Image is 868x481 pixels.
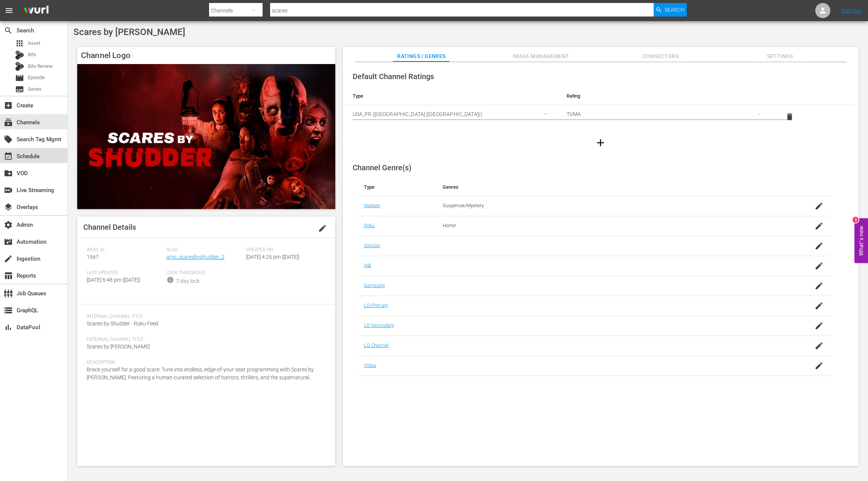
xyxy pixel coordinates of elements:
span: Created On: [246,247,322,253]
table: simple table [347,87,855,128]
a: Sinclair [364,243,380,248]
span: Asset [28,40,40,47]
a: LG Primary [364,302,388,308]
div: 3 [853,217,859,223]
th: Type [347,87,561,105]
span: Admin [4,220,13,229]
span: info [167,276,174,284]
a: Nielsen [364,203,381,208]
span: Job Queues [4,289,13,298]
span: Ratings / Genres [393,52,449,61]
span: Lock Threshold: [167,270,243,276]
span: edit [318,224,327,233]
span: Overlays [4,203,13,212]
span: Connectors [632,52,689,61]
span: Reports [4,271,13,280]
span: Ingestion [4,254,13,263]
a: Roku [364,223,375,228]
span: Schedule [4,152,13,161]
th: Rating [561,87,775,105]
span: Internal Channel Title: [87,314,322,320]
h4: Channel Logo [77,47,335,64]
span: Description: [87,360,322,366]
span: Slug: [167,247,243,253]
span: Bits [28,51,36,58]
a: amc_scaresbyshudder_2 [167,254,225,260]
div: USA_PR ([GEOGRAPHIC_DATA] ([GEOGRAPHIC_DATA])) [353,104,555,125]
th: Genres [437,178,778,196]
span: GraphQL [4,306,13,315]
span: Asset [15,39,24,48]
span: Channel Details [83,223,136,232]
span: Episode [28,74,45,81]
button: Search [654,3,687,17]
div: 7-day lock [176,277,200,285]
span: Live Streaming [4,186,13,195]
a: LG Channel [364,342,389,348]
span: VOD [4,169,13,178]
span: Brace yourself for a good scare. Tune into endless, edge-of-your-seat programming with Scares by ... [87,366,314,380]
span: Automation [4,237,13,246]
div: Bits Review [15,62,24,71]
button: delete [781,108,799,126]
img: ans4CAIJ8jUAAAAAAAAAAAAAAAAAAAAAAAAgQb4GAAAAAAAAAAAAAAAAAAAAAAAAJMjXAAAAAAAAAAAAAAAAAAAAAAAAgAT5G... [18,2,54,20]
span: Scares by [PERSON_NAME] [87,344,150,350]
span: Wurl ID: [87,247,163,253]
a: Samsung [364,282,385,288]
button: edit [313,219,332,237]
div: TVMA [567,104,769,125]
span: Scares by Shudder - Roku Feed [87,321,158,327]
a: LG Secondary [364,322,394,328]
span: [DATE] 6:48 pm ([DATE]) [87,277,141,283]
a: IAB [364,263,371,268]
a: Sign Out [841,8,861,14]
span: Default Channel Ratings [353,72,434,81]
span: menu [5,6,14,15]
span: Scares by [PERSON_NAME] [73,27,185,37]
span: DataPool [4,323,13,332]
span: Channels [4,118,13,127]
button: Open Feedback Widget [854,218,868,263]
span: Image Management [513,52,569,61]
span: Episode [15,73,24,82]
span: Search Tag Mgmt [4,135,13,144]
span: [DATE] 4:25 pm ([DATE]) [246,254,300,260]
img: Scares by Shudder [77,64,335,209]
span: Bits Review [28,63,53,70]
span: Create [4,101,13,110]
span: Search [665,3,685,17]
span: Series [15,85,24,94]
th: Type [358,178,437,196]
span: Search [4,26,13,35]
a: Vidaa [364,362,376,368]
span: Settings [752,52,808,61]
span: delete [785,112,794,121]
span: Channel Genre(s) [353,163,411,172]
span: Last Updated: [87,270,163,276]
div: Bits [15,50,24,60]
span: 1567 [87,254,99,260]
span: External Channel Title: [87,337,322,343]
span: Series [28,86,41,93]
